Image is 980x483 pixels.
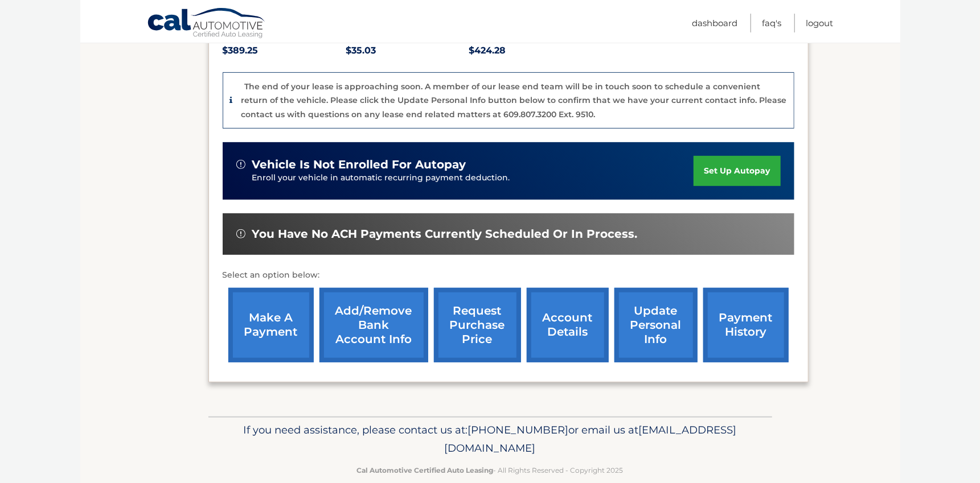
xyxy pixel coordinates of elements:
[703,288,789,362] a: payment history
[252,227,638,241] span: You have no ACH payments currently scheduled or in process.
[527,288,609,362] a: account details
[346,43,469,59] p: $35.03
[252,158,466,172] span: vehicle is not enrolled for autopay
[319,288,428,362] a: Add/Remove bank account info
[468,423,569,436] span: [PHONE_NUMBER]
[216,421,765,457] p: If you need assistance, please contact us at: or email us at
[762,14,782,32] a: FAQ's
[614,288,698,362] a: update personal info
[223,43,346,59] p: $389.25
[252,172,694,184] p: Enroll your vehicle in automatic recurring payment deduction.
[692,14,738,32] a: Dashboard
[236,229,245,238] img: alert-white.svg
[147,7,266,40] a: Cal Automotive
[469,43,593,59] p: $424.28
[357,466,494,474] strong: Cal Automotive Certified Auto Leasing
[236,160,245,169] img: alert-white.svg
[216,464,765,476] p: - All Rights Reserved - Copyright 2025
[694,156,780,186] a: set up autopay
[223,269,794,282] p: Select an option below:
[228,288,314,362] a: make a payment
[434,288,521,362] a: request purchase price
[806,14,834,32] a: Logout
[241,81,787,119] p: The end of your lease is approaching soon. A member of our lease end team will be in touch soon t...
